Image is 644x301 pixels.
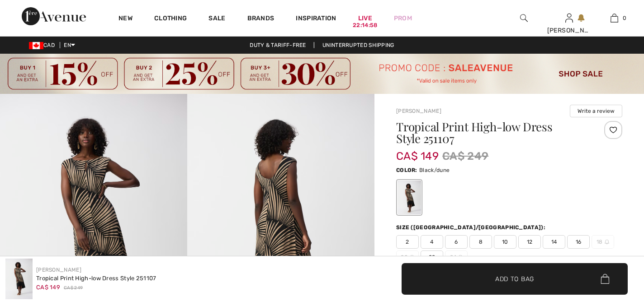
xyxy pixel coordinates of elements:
[495,274,534,283] span: Add to Bag
[5,259,33,299] img: Tropical Print High-Low Dress Style 251107
[247,14,275,24] a: Brands
[64,42,75,48] span: EN
[592,235,614,249] span: 18
[601,274,609,284] img: Bag.svg
[29,42,58,48] span: CAD
[64,285,83,292] span: CA$ 249
[410,255,414,259] img: ring-m.svg
[36,267,81,273] a: [PERSON_NAME]
[22,7,86,25] img: 1ère Avenue
[445,250,468,264] span: 24
[458,255,463,259] img: ring-m.svg
[396,141,439,162] span: CA$ 149
[565,13,573,23] img: My Info
[494,235,516,249] span: 10
[208,14,225,24] a: Sale
[469,235,492,249] span: 8
[118,14,133,24] a: New
[394,14,412,23] a: Prom
[518,235,541,249] span: 12
[29,42,43,49] img: Canadian Dollar
[543,235,565,249] span: 14
[565,14,573,22] a: Sign In
[396,223,547,232] div: Size ([GEOGRAPHIC_DATA]/[GEOGRAPHIC_DATA]):
[396,121,585,144] h1: Tropical Print High-low Dress Style 251107
[592,13,636,23] a: 0
[398,181,421,214] div: Black/dune
[547,26,592,35] div: [PERSON_NAME]
[445,235,468,249] span: 6
[442,148,488,164] span: CA$ 249
[605,240,609,244] img: ring-m.svg
[396,167,417,173] span: Color:
[520,13,528,23] img: search the website
[611,13,618,23] img: My Bag
[570,105,622,117] button: Write a review
[623,14,626,22] span: 0
[358,14,372,23] a: Live22:14:58
[396,108,441,114] a: [PERSON_NAME]
[421,250,443,264] span: 22
[36,284,60,291] span: CA$ 149
[296,14,336,24] span: Inspiration
[396,235,419,249] span: 2
[36,274,156,283] div: Tropical Print High-low Dress Style 251107
[154,14,187,24] a: Clothing
[419,167,450,173] span: Black/dune
[396,250,419,264] span: 20
[402,263,628,295] button: Add to Bag
[353,21,377,30] div: 22:14:58
[421,235,443,249] span: 4
[567,235,590,249] span: 16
